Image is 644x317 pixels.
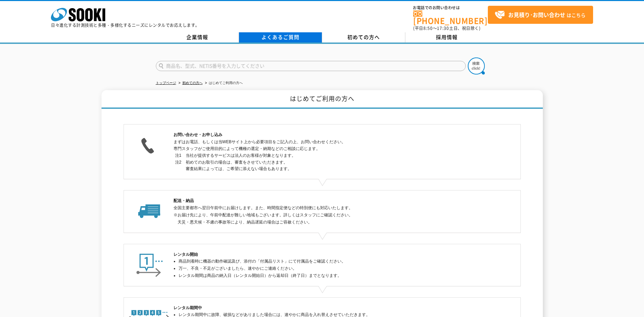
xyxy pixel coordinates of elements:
[495,10,586,20] span: はこちら
[173,131,471,138] h2: お問い合わせ・お申し込み
[179,272,471,279] li: レンタル期間は商品の納入日（レンタル開始日）から返却日（終了日）までとなります。
[156,61,466,71] input: 商品名、型式、NETIS番号を入力してください
[413,6,488,10] span: お電話でのお問い合わせは
[129,251,171,277] img: レンタル開始
[156,32,239,43] a: 企業情報
[179,265,471,272] li: 万一、不良・不足がございましたら、速やかにご連絡ください。
[173,204,471,212] p: 全国主要都市へ翌日午前中にお届けします。また、時間指定便などの特別便にも対応いたします。
[488,6,593,24] a: お見積り･お問い合わせはこちら
[175,159,182,166] dt: 注2
[437,25,449,31] span: 17:30
[186,152,471,159] dd: 当社が提供するサービスは法人のお客様が対象となります。
[173,304,471,312] h2: レンタル期間中
[156,81,176,85] a: トップページ
[347,33,380,41] span: 初めての方へ
[173,251,471,258] h2: レンタル開始
[173,138,471,153] p: まずはお電話、もしくは当WEBサイト上から必要項目をご記入の上、お問い合わせください。 専門スタッフがご使用目的によって機種の選定・納期などのご相談に応じます。
[179,258,471,265] li: 商品到着時に機器の動作確認及び、添付の「付属品リスト」にて付属品をご確認ください。
[182,81,203,85] a: 初めての方へ
[102,90,543,109] h1: はじめてご利用の方へ
[175,152,182,159] dt: 注1
[173,197,471,204] h2: 配送・納品
[423,25,433,31] span: 8:50
[413,25,480,31] span: (平日 ～ 土日、祝日除く)
[51,23,200,27] p: 日々進化する計測技術と多種・多様化するニーズにレンタルでお応えします。
[508,11,565,19] strong: お見積り･お問い合わせ
[178,212,471,226] p: ※お届け先により、午前中配達が難しい地域もございます。詳しくはスタッフにご確認ください。 天災・悪天候・不慮の事故等により、納品遅延の場合はご容赦ください。
[129,197,170,219] img: 配送・納品
[186,159,471,172] dd: 初めてのお取引の場合は、審査をさせていただきます。 審査結果によっては、ご希望に添えない場合もあります。
[413,11,488,24] a: [PHONE_NUMBER]
[468,57,485,74] img: btn_search.png
[239,32,322,43] a: よくあるご質問
[322,32,405,43] a: 初めての方へ
[204,80,243,87] li: はじめてご利用の方へ
[129,131,171,157] img: お問い合わせ・お申し込み
[405,32,489,43] a: 採用情報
